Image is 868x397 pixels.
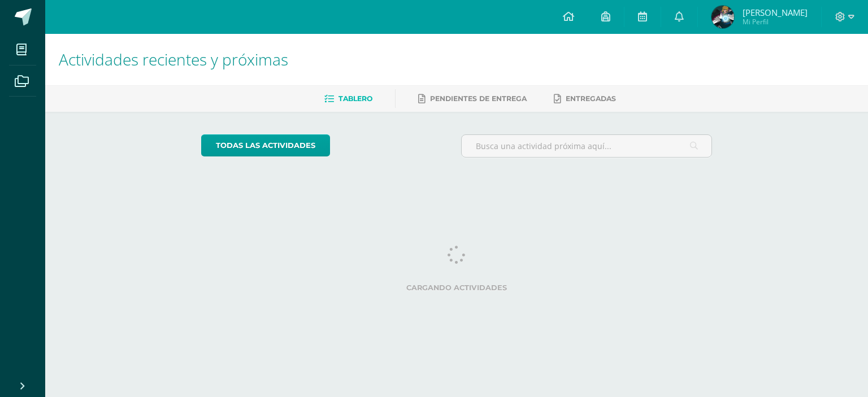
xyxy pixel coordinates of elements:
[743,7,808,18] span: [PERSON_NAME]
[418,90,527,108] a: Pendientes de entrega
[201,134,330,156] a: todas las Actividades
[338,94,372,103] span: Tablero
[462,135,712,157] input: Busca una actividad próxima aquí...
[711,6,734,28] img: 113de08f92fcec3dd5f42b5e50acf197.png
[743,17,808,27] span: Mi Perfil
[566,94,616,103] span: Entregadas
[201,283,713,292] label: Cargando actividades
[554,90,616,108] a: Entregadas
[59,49,288,70] span: Actividades recientes y próximas
[324,90,372,108] a: Tablero
[430,94,527,103] span: Pendientes de entrega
